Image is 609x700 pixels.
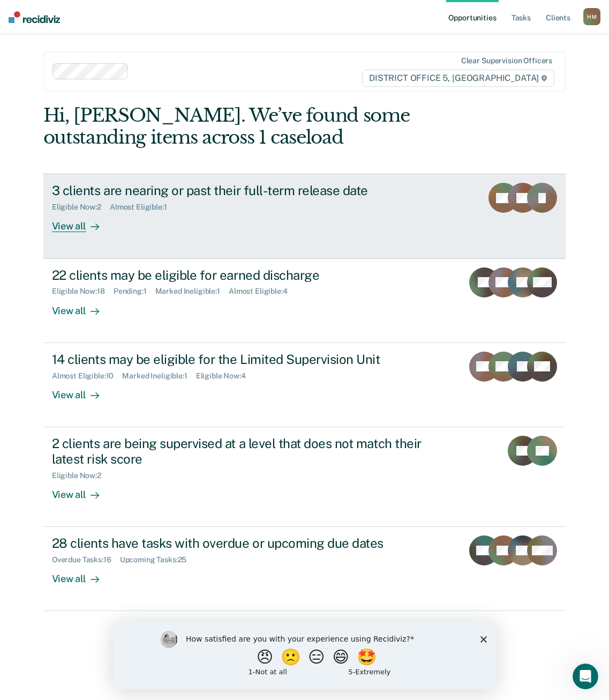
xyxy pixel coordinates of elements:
[114,287,155,296] div: Pending : 1
[120,555,196,564] div: Upcoming Tasks : 25
[583,8,600,25] button: HM
[52,535,428,551] div: 28 clients have tasks with overdue or upcoming due dates
[122,371,196,381] div: Marked Ineligible : 1
[110,203,176,212] div: Almost Eligible : 1
[52,371,123,381] div: Almost Eligible : 10
[52,436,428,467] div: 2 clients are being supervised at a level that does not match their latest risk score
[52,287,114,296] div: Eligible Now : 18
[43,259,566,343] a: 22 clients may be eligible for earned dischargeEligible Now:18Pending:1Marked Ineligible:1Almost ...
[43,174,566,258] a: 3 clients are nearing or past their full-term release dateEligible Now:2Almost Eligible:1View all
[52,296,112,317] div: View all
[196,371,254,381] div: Eligible Now : 4
[461,56,552,65] div: Clear supervision officers
[573,664,598,689] iframe: Intercom live chat
[52,212,112,233] div: View all
[362,70,554,87] span: DISTRICT OFFICE 5, [GEOGRAPHIC_DATA]
[583,8,600,25] div: H M
[9,11,60,23] img: Recidiviz
[52,555,120,564] div: Overdue Tasks : 16
[52,471,110,480] div: Eligible Now : 2
[52,183,428,198] div: 3 clients are nearing or past their full-term release date
[52,480,112,501] div: View all
[52,564,112,585] div: View all
[113,620,497,689] iframe: Survey by Kim from Recidiviz
[155,287,229,296] div: Marked Ineligible : 1
[52,380,112,401] div: View all
[52,267,428,283] div: 22 clients may be eligible for earned discharge
[43,427,566,527] a: 2 clients are being supervised at a level that does not match their latest risk scoreEligible Now...
[52,352,428,367] div: 14 clients may be eligible for the Limited Supervision Unit
[43,343,566,427] a: 14 clients may be eligible for the Limited Supervision UnitAlmost Eligible:10Marked Ineligible:1E...
[229,287,296,296] div: Almost Eligible : 4
[43,527,566,611] a: 28 clients have tasks with overdue or upcoming due datesOverdue Tasks:16Upcoming Tasks:25View all
[43,105,461,148] div: Hi, [PERSON_NAME]. We’ve found some outstanding items across 1 caseload
[52,203,110,212] div: Eligible Now : 2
